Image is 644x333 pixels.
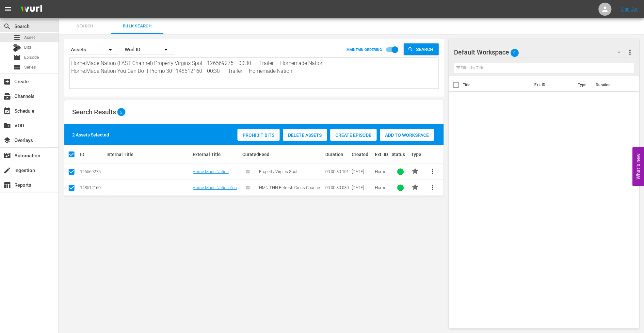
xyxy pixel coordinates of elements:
span: more_vert [428,184,436,192]
div: [DATE] [352,169,373,174]
th: Duration [592,76,631,94]
button: Open Feedback Widget [632,147,644,186]
span: more_vert [428,168,436,176]
textarea: Home.Made.Nation (FAST Channel) Property Virgins Spot 126569275 00:30 Trailer Homemade Nation Hom... [71,59,438,89]
span: Reports [3,181,11,189]
span: Bits [24,44,31,51]
button: Add to Workspace [380,129,434,141]
span: Series [24,64,36,71]
div: 148512160 [80,185,105,190]
th: Type [574,76,592,94]
div: 2 Assets Selected [72,132,109,138]
div: Duration [325,152,349,157]
span: PROMO [411,183,419,191]
span: Channels [3,92,11,100]
span: Search Results [72,108,116,116]
span: 0 [510,46,519,60]
button: Prohibit Bits [237,129,280,141]
div: External Title [193,152,240,157]
span: Search [63,23,107,30]
span: Search [3,23,11,30]
th: Ext. ID [530,76,573,94]
span: 2 [117,110,125,114]
div: Internal Title [106,152,191,157]
button: more_vert [626,44,634,60]
img: ans4CAIJ8jUAAAAAAAAAAAAAAAAAAAAAAAAgQb4GAAAAAAAAAAAAAAAAAAAAAAAAJMjXAAAAAAAAAAAAAAAAAAAAAAAAgAT5G... [16,2,47,17]
span: HMN THN Refresh Cross Channel You Can promo [259,185,323,195]
div: Created [352,152,373,157]
span: Asset [24,34,35,41]
span: Series [13,64,21,71]
div: Assets [69,40,118,59]
span: Automation [3,152,11,160]
span: more_vert [626,48,634,56]
span: PROMO [411,167,419,175]
button: more_vert [425,180,440,196]
div: Feed [259,152,323,157]
div: Wurl ID [125,40,174,59]
button: Search [404,43,439,55]
p: MAINTAIN ORDERING [346,48,382,52]
div: Status [391,152,409,157]
span: Episode [13,54,21,61]
span: menu [4,5,12,13]
button: more_vert [425,164,440,180]
span: Home.Made.Nation Promo 30 [375,185,389,210]
th: Title [463,76,530,94]
a: Home.Made.Nation You Can Do It Promo 30 [193,185,239,195]
div: 00:00:30.030 [325,185,349,190]
span: Episode [24,54,39,61]
button: Delete Assets [283,129,327,141]
div: Type [411,152,423,157]
span: Property Virgins Spot [259,169,298,174]
span: Create [3,78,11,86]
div: Default Workspace [454,43,627,61]
div: Bits [13,44,21,52]
div: 00:00:30.101 [325,169,349,174]
div: ID [80,152,105,157]
span: Create Episode [330,133,377,138]
span: Add to Workspace [380,133,434,138]
span: Home.Made.Nation (FAST Channel) Property Virgins Spot [375,169,389,218]
span: Asset [13,34,21,41]
span: Bulk Search [115,23,159,30]
span: Schedule [3,107,11,115]
span: Ingestion [3,166,11,174]
div: Ext. ID [375,152,390,157]
span: Prohibit Bits [237,133,280,138]
a: Sign Out [621,7,638,12]
span: Overlays [3,136,11,144]
span: Search [413,43,439,55]
span: Delete Assets [283,133,327,138]
div: Curated [242,152,257,157]
span: VOD [3,122,11,130]
a: Home.Made.Nation (FAST Channel) Property Virgins Spot [193,169,237,184]
button: Create Episode [330,129,377,141]
div: [DATE] [352,185,373,190]
div: 126569275 [80,169,105,174]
